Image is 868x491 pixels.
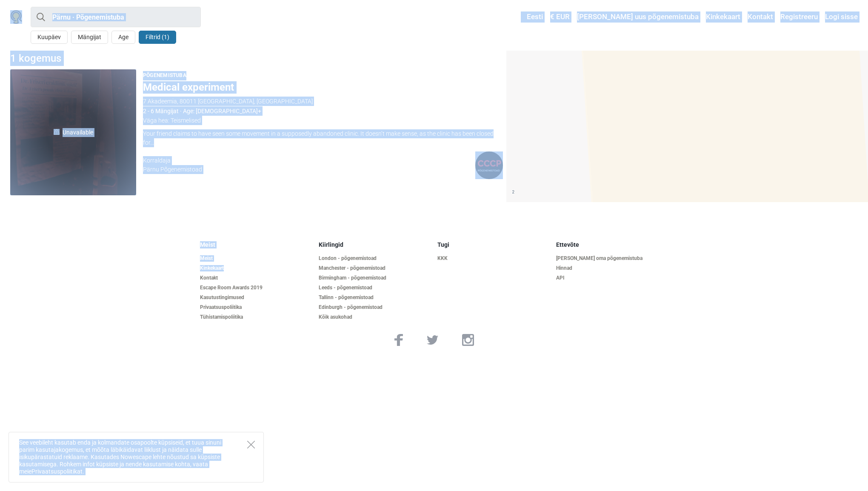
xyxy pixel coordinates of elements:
[319,275,431,281] a: Birmingham - põgenemistoad
[9,432,264,482] div: See veebileht kasutab enda ja kolmandate osapoolte küpsiseid, et tuua sinuni parim kasutajakogemu...
[556,255,668,262] a: [PERSON_NAME] oma põgenemistuba
[319,294,431,301] a: Tallinn - põgenemistoad
[319,304,431,311] a: Edinburgh - põgenemistoad
[319,285,431,291] a: Leeds - põgenemistoad
[704,9,742,25] a: Kinkekaart
[475,151,503,179] img: Pärnu Põgenemistoad
[575,9,701,25] a: [PERSON_NAME] uus põgenemistuba
[745,9,775,25] a: Kontakt
[556,275,668,281] a: API
[548,9,572,25] a: € EUR
[319,255,431,262] a: London - põgenemistoad
[143,81,503,94] h5: Medical experiment
[143,116,503,125] div: Väga hea: Teismelised
[31,31,68,44] button: Kuupäev
[111,31,135,44] button: Age
[200,275,312,281] a: Kontakt
[10,69,136,195] span: Unavailable
[54,129,60,135] img: unavailable
[823,9,858,25] a: Logi sisse
[200,304,312,311] a: Privaatsuspoliitika
[319,314,431,320] a: Kõik asukohad
[556,265,668,271] a: Hinnad
[521,14,527,20] img: Eesti
[10,10,22,24] img: Nowescape logo
[519,9,545,25] a: Eesti
[556,241,668,248] h5: Ettevõte
[437,255,549,262] a: KKK
[31,468,83,475] a: Privaatsuspoliitikat
[200,255,312,262] a: Meist
[778,9,820,25] a: Registreeru
[31,7,201,27] input: proovi “Tallinn”
[143,156,475,165] div: Korraldaja
[200,294,312,301] a: Kasutustingimused
[319,265,431,271] a: Manchester - põgenemistoad
[10,69,136,195] a: unavailableUnavailable Medical experiment
[143,165,475,174] div: Pärnu Põgenemistoad
[200,241,312,248] h5: Meist
[200,265,312,271] a: Kinkekaart
[437,241,549,248] h5: Tugi
[7,51,506,66] div: 1 kogemus
[143,97,503,106] div: 7 Akadeemia, 80011 [GEOGRAPHIC_DATA], [GEOGRAPHIC_DATA]
[143,129,503,147] div: Your friend claims to have seen some movement in a supposedly abandoned clinic. It doesn’t make s...
[143,106,503,116] div: 2 - 6 Mängijat · Age: [DEMOGRAPHIC_DATA]+
[319,241,431,248] h5: Kiirlingid
[139,31,176,44] button: Filtrid (1)
[71,31,108,44] button: Mängijat
[200,314,312,320] a: Tühistamispoliitika
[247,441,255,448] button: Close
[143,71,186,80] span: Põgenemistuba
[200,285,312,291] a: Escape Room Awards 2019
